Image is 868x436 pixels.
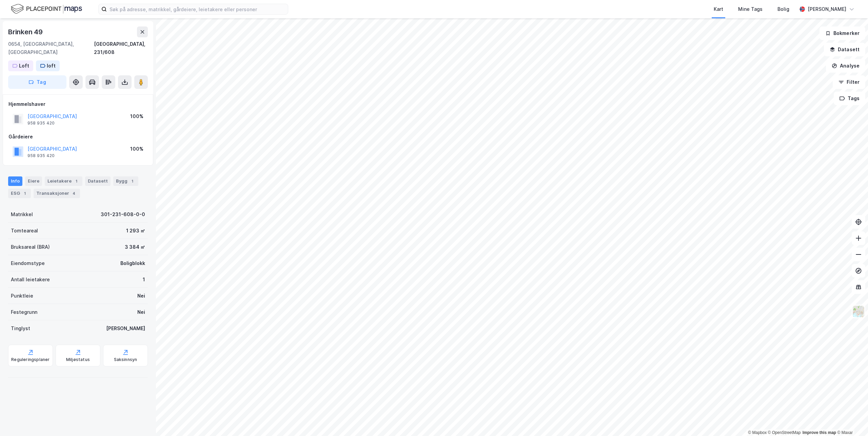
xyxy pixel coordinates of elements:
div: Nei [137,308,145,316]
div: 958 935 420 [27,120,55,126]
div: Antall leietakere [11,276,50,284]
button: Tag [8,75,66,89]
div: Mine Tags [738,5,763,13]
iframe: Chat Widget [834,403,868,436]
button: Tags [834,92,865,105]
div: 1 293 ㎡ [126,227,145,235]
div: Kart [714,5,723,13]
div: 4 [71,190,77,197]
div: 1 [21,190,28,197]
div: Tinglyst [11,324,30,333]
div: Info [8,176,22,186]
div: 301-231-608-0-0 [101,210,145,219]
div: 100% [130,145,143,153]
div: 100% [130,112,143,120]
div: Eiendomstype [11,259,45,267]
div: Saksinnsyn [114,357,137,362]
div: 0654, [GEOGRAPHIC_DATA], [GEOGRAPHIC_DATA] [8,40,94,56]
div: loft [47,62,56,70]
a: Improve this map [803,430,836,435]
div: Transaksjoner [34,189,80,198]
img: Z [852,305,865,318]
div: Bruksareal (BRA) [11,243,50,251]
div: [PERSON_NAME] [106,324,145,333]
a: Mapbox [748,430,767,435]
input: Søk på adresse, matrikkel, gårdeiere, leietakere eller personer [107,4,288,14]
div: Datasett [85,176,111,186]
div: [PERSON_NAME] [808,5,846,13]
div: 1 [129,178,136,185]
div: 958 935 420 [27,153,55,158]
div: Boligblokk [120,259,145,267]
button: Bokmerker [820,26,865,40]
img: logo.f888ab2527a4732fd821a326f86c7f29.svg [11,3,82,15]
div: Matrikkel [11,210,33,219]
div: Festegrunn [11,308,37,316]
div: Gårdeiere [8,133,147,141]
a: OpenStreetMap [768,430,801,435]
div: Punktleie [11,292,33,300]
div: Kontrollprogram for chat [834,403,868,436]
div: 1 [73,178,80,185]
button: Datasett [824,43,865,56]
div: ESG [8,189,31,198]
button: Analyse [826,59,865,73]
div: 3 384 ㎡ [125,243,145,251]
div: Eiere [25,176,42,186]
div: Loft [19,62,29,70]
div: Bolig [777,5,789,13]
div: Miljøstatus [66,357,90,362]
div: Hjemmelshaver [8,100,147,108]
button: Filter [833,75,865,89]
div: Reguleringsplaner [11,357,50,362]
div: Tomteareal [11,227,38,235]
div: 1 [143,276,145,284]
div: Brinken 49 [8,26,44,37]
div: [GEOGRAPHIC_DATA], 231/608 [94,40,148,56]
div: Leietakere [45,176,82,186]
div: Nei [137,292,145,300]
div: Bygg [113,176,138,186]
